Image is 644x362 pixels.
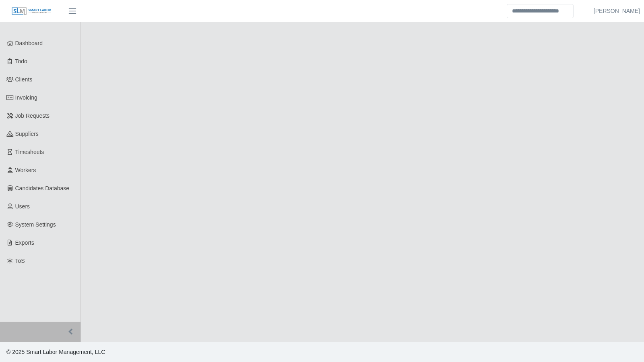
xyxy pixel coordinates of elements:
[6,349,105,355] span: © 2025 Smart Labor Management, LLC
[15,258,25,264] span: ToS
[15,221,56,228] span: System Settings
[15,239,34,246] span: Exports
[15,167,36,173] span: Workers
[15,112,50,119] span: Job Requests
[15,76,33,83] span: Clients
[594,7,640,15] a: [PERSON_NAME]
[11,7,52,16] img: SLM Logo
[15,149,44,155] span: Timesheets
[15,203,30,210] span: Users
[15,58,27,64] span: Todo
[15,94,37,101] span: Invoicing
[15,131,39,137] span: Suppliers
[507,4,574,18] input: Search
[15,185,70,191] span: Candidates Database
[15,40,43,46] span: Dashboard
